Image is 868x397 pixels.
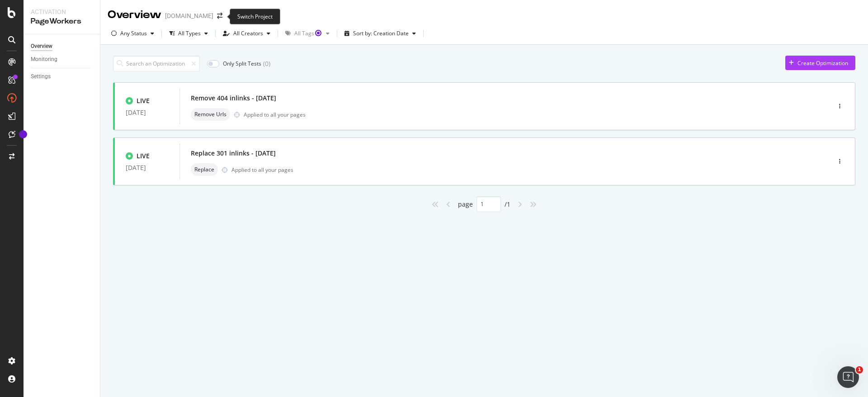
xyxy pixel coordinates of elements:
div: All Types [178,31,201,36]
div: Tooltip anchor [19,130,27,138]
div: Remove 404 inlinks - [DATE] [191,94,276,103]
div: [DATE] [126,164,169,171]
span: 1 [856,366,863,373]
button: All TagsTooltip anchor [282,26,333,41]
div: Switch Project [230,9,280,24]
button: All Creators [219,26,274,41]
div: Tooltip anchor [314,29,322,37]
div: Applied to all your pages [231,166,293,174]
div: angle-left [443,197,454,212]
div: Create Optimization [797,59,848,67]
div: Replace 301 inlinks - [DATE] [191,149,276,158]
div: neutral label [191,163,218,176]
div: Overview [108,7,161,23]
div: angles-right [526,197,540,212]
a: Settings [31,72,94,81]
div: page / 1 [458,196,510,212]
input: Search an Optimization [113,56,200,71]
div: PageWorkers [31,16,93,27]
span: Replace [194,167,214,172]
a: Overview [31,42,94,51]
div: Settings [31,72,51,81]
div: [DATE] [126,109,169,116]
div: Sort by: Creation Date [353,31,409,36]
button: Create Optimization [785,56,855,70]
a: Monitoring [31,55,94,64]
div: Applied to all your pages [244,111,306,118]
div: ( 0 ) [263,59,270,68]
div: angle-right [514,197,526,212]
div: Any Status [120,31,147,36]
div: neutral label [191,108,230,121]
span: Remove Urls [194,112,226,117]
iframe: Intercom live chat [837,366,859,388]
div: [DOMAIN_NAME] [165,11,213,20]
div: LIVE [137,151,150,161]
button: All Types [165,26,212,41]
div: All Tags [294,31,322,36]
div: LIVE [137,96,150,105]
div: All Creators [233,31,263,36]
button: Any Status [108,26,158,41]
div: arrow-right-arrow-left [217,13,222,19]
div: Monitoring [31,55,57,64]
div: Activation [31,7,93,16]
button: Sort by: Creation Date [341,26,420,41]
div: Overview [31,42,52,51]
div: Only Split Tests [223,60,261,67]
div: angles-left [428,197,443,212]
